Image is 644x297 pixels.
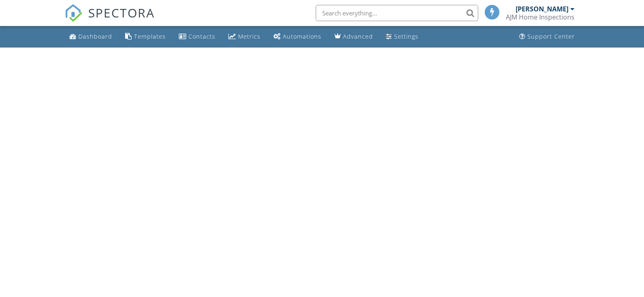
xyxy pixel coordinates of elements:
[283,33,321,40] div: Automations
[527,33,575,40] div: Support Center
[238,33,260,40] div: Metrics
[394,33,418,40] div: Settings
[331,29,376,44] a: Advanced
[316,5,478,21] input: Search everything...
[506,13,575,21] div: AJM Home Inspections
[78,33,112,40] div: Dashboard
[65,11,155,28] a: SPECTORA
[270,29,325,44] a: Automations (Basic)
[88,4,155,21] span: SPECTORA
[176,29,219,44] a: Contacts
[225,29,264,44] a: Metrics
[516,29,578,44] a: Support Center
[122,29,169,44] a: Templates
[134,33,166,40] div: Templates
[383,29,422,44] a: Settings
[66,29,115,44] a: Dashboard
[343,33,373,40] div: Advanced
[189,33,215,40] div: Contacts
[65,4,82,22] img: The Best Home Inspection Software - Spectora
[516,5,568,13] div: [PERSON_NAME]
